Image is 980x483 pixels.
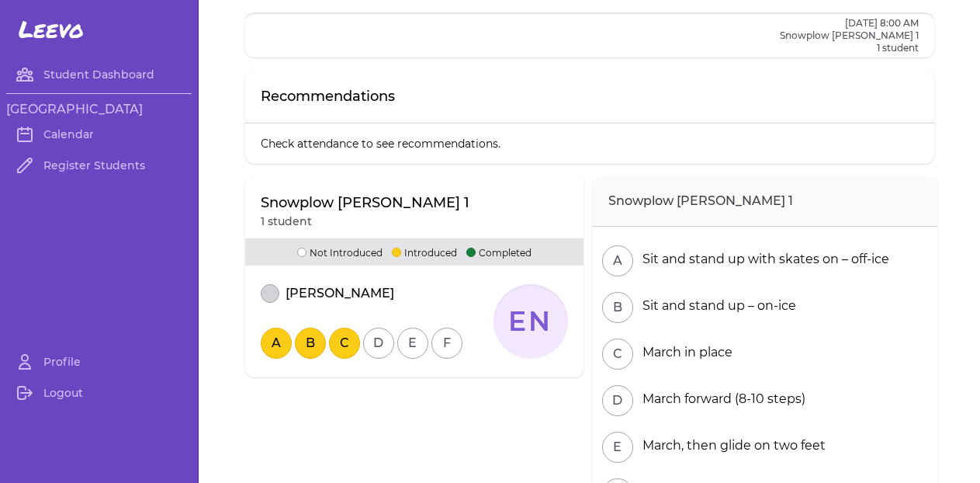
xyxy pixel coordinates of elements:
[286,284,394,303] p: [PERSON_NAME]
[602,292,633,323] button: B
[261,214,469,229] p: 1 student
[6,150,192,181] a: Register Students
[297,245,383,259] p: Not Introduced
[397,328,428,359] button: E
[6,119,192,150] a: Calendar
[6,377,192,408] a: Logout
[636,250,889,269] div: Sit and stand up with skates on – off-ice
[602,432,633,463] button: E
[6,59,192,90] a: Student Dashboard
[261,85,395,107] p: Recommendations
[329,328,360,359] button: C
[636,436,826,455] div: March, then glide on two feet
[6,346,192,377] a: Profile
[466,245,532,259] p: Completed
[593,176,937,227] h2: Snowplow [PERSON_NAME] 1
[508,305,553,338] text: EN
[363,328,394,359] button: D
[780,30,919,42] h2: Snowplow [PERSON_NAME] 1
[636,390,805,408] div: March forward (8-10 steps)
[602,245,633,276] button: A
[392,245,457,259] p: Introduced
[261,328,292,359] button: A
[245,123,934,164] p: Check attendance to see recommendations.
[261,284,279,303] button: attendance
[780,17,919,30] h2: [DATE] 8:00 AM
[636,343,732,362] div: March in place
[636,297,796,315] div: Sit and stand up – on-ice
[431,328,462,359] button: F
[295,328,326,359] button: B
[780,42,919,54] p: 1 student
[261,192,469,214] p: Snowplow [PERSON_NAME] 1
[6,100,192,119] h3: [GEOGRAPHIC_DATA]
[602,385,633,416] button: D
[602,339,633,370] button: C
[19,16,84,43] span: Leevo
